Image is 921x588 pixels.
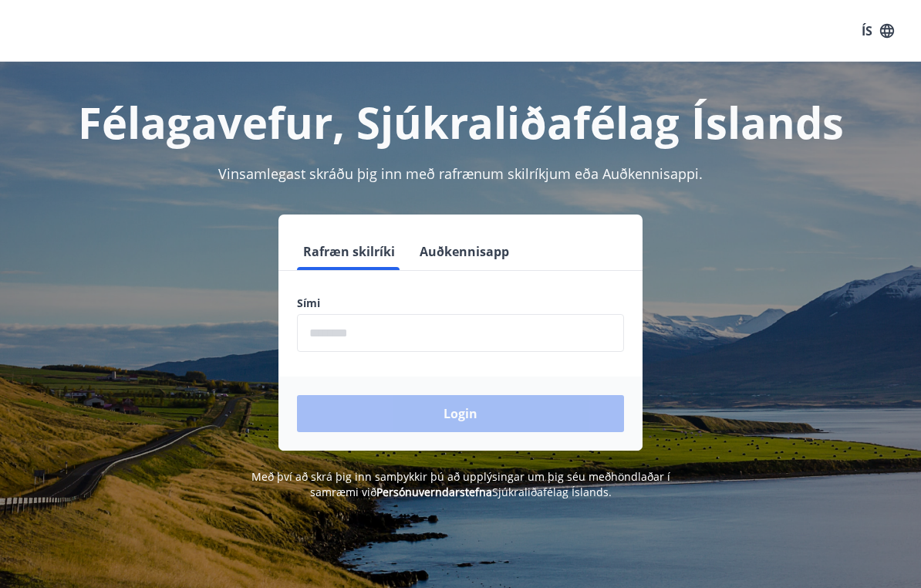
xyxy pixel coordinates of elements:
label: Sími [297,296,624,311]
span: Vinsamlegast skráðu þig inn með rafrænum skilríkjum eða Auðkennisappi. [218,164,703,183]
a: Persónuverndarstefna [376,485,492,499]
button: Auðkennisapp [413,233,515,270]
span: Með því að skrá þig inn samþykkir þú að upplýsingar um þig séu meðhöndlaðar í samræmi við Sjúkral... [251,469,670,499]
h1: Félagavefur, Sjúkraliðafélag Íslands [19,93,902,151]
button: ÍS [853,17,902,45]
button: Rafræn skilríki [297,233,401,270]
